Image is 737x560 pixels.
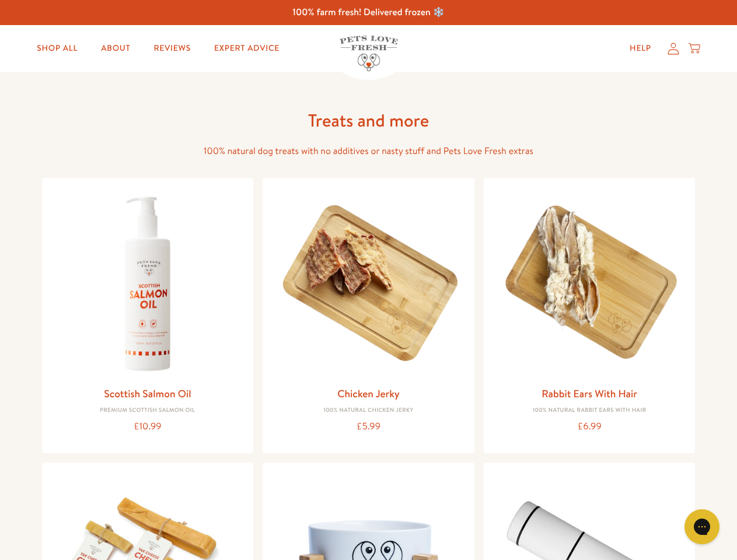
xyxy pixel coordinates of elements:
a: Rabbit Ears With Hair [542,386,637,401]
div: £6.99 [493,419,686,435]
a: Help [620,37,661,60]
div: £10.99 [51,419,244,435]
a: Scottish Salmon Oil [104,386,191,401]
div: Premium Scottish Salmon Oil [51,407,244,414]
h1: Treats and more [182,109,556,132]
a: Shop All [27,37,87,60]
div: 100% Natural Chicken Jerky [272,407,465,414]
span: 100% natural dog treats with no additives or nasty stuff and Pets Love Fresh extras [204,145,533,157]
a: Expert Advice [205,37,289,60]
a: About [92,37,139,60]
img: Scottish Salmon Oil [51,187,244,380]
a: Reviews [144,37,200,60]
div: £5.99 [272,419,465,435]
iframe: Gorgias live chat messenger [679,505,725,548]
img: Rabbit Ears With Hair [493,187,686,380]
div: 100% Natural Rabbit Ears with hair [493,407,686,414]
img: Pets Love Fresh [340,36,398,71]
a: Chicken Jerky [337,386,400,401]
img: Chicken Jerky [272,187,465,380]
